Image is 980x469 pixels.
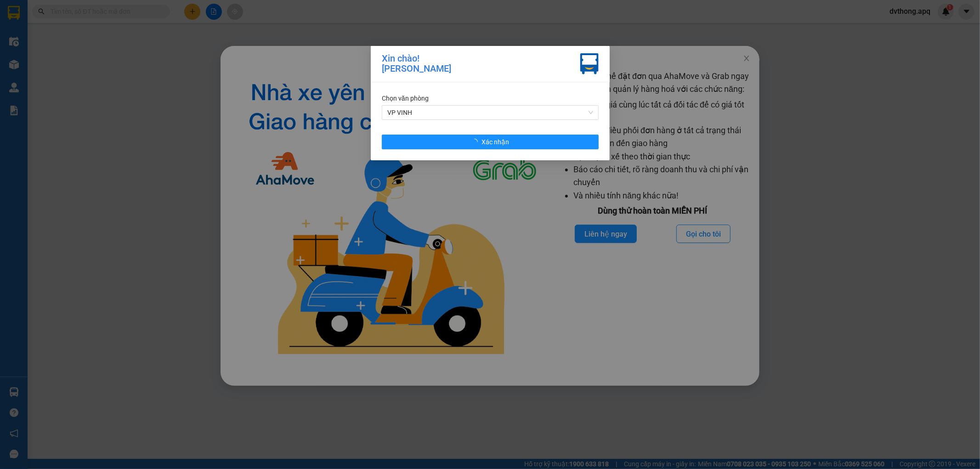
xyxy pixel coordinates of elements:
[471,139,482,145] span: loading
[382,135,599,149] button: Xác nhận
[382,93,599,103] div: Chọn văn phòng
[382,53,451,74] div: Xin chào! [PERSON_NAME]
[580,53,599,74] img: vxr-icon
[387,106,593,119] span: VP VINH
[482,137,509,147] span: Xác nhận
